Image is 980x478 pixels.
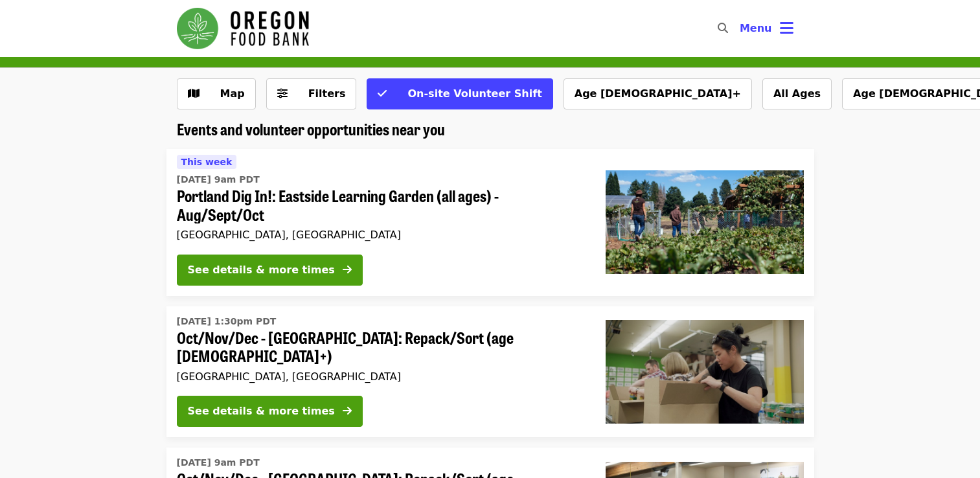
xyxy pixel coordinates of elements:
button: Age [DEMOGRAPHIC_DATA]+ [564,78,752,109]
i: map icon [188,87,199,100]
time: [DATE] 9am PDT [177,173,260,187]
button: On-site Volunteer Shift [367,78,553,109]
i: search icon [718,22,728,34]
span: Filters [308,87,346,100]
i: sliders-h icon [277,87,288,100]
img: Oregon Food Bank - Home [177,8,309,49]
img: Portland Dig In!: Eastside Learning Garden (all ages) - Aug/Sept/Oct organized by Oregon Food Bank [606,170,804,274]
button: See details & more times [177,255,363,286]
i: bars icon [780,19,793,38]
button: See details & more times [177,396,363,427]
span: On-site Volunteer Shift [407,87,541,100]
div: See details & more times [188,404,335,419]
img: Oct/Nov/Dec - Portland: Repack/Sort (age 8+) organized by Oregon Food Bank [606,320,804,424]
span: Map [220,87,245,100]
input: Search [736,13,746,44]
span: Oct/Nov/Dec - [GEOGRAPHIC_DATA]: Repack/Sort (age [DEMOGRAPHIC_DATA]+) [177,328,585,366]
button: Show map view [177,78,256,109]
span: Portland Dig In!: Eastside Learning Garden (all ages) - Aug/Sept/Oct [177,187,585,224]
span: This week [181,157,233,167]
div: See details & more times [188,262,335,278]
span: Events and volunteer opportunities near you [177,117,445,140]
button: All Ages [762,78,832,109]
time: [DATE] 9am PDT [177,456,260,470]
button: Filters (0 selected) [266,78,357,109]
div: [GEOGRAPHIC_DATA], [GEOGRAPHIC_DATA] [177,229,585,241]
a: See details for "Oct/Nov/Dec - Portland: Repack/Sort (age 8+)" [166,306,814,438]
i: arrow-right icon [343,264,352,276]
span: Menu [740,22,772,34]
time: [DATE] 1:30pm PDT [177,315,277,328]
i: check icon [378,87,387,100]
button: Toggle account menu [729,13,804,44]
i: arrow-right icon [343,405,352,417]
a: See details for "Portland Dig In!: Eastside Learning Garden (all ages) - Aug/Sept/Oct" [166,149,814,296]
div: [GEOGRAPHIC_DATA], [GEOGRAPHIC_DATA] [177,370,585,383]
